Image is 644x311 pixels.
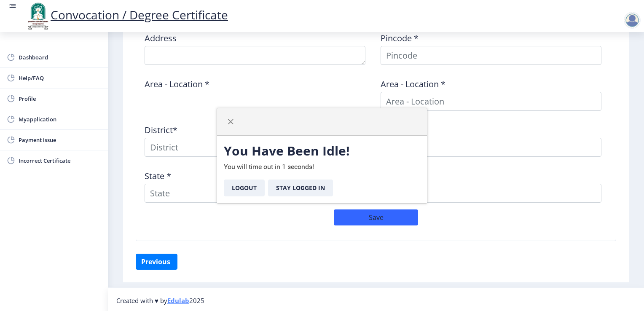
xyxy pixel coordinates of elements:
[381,184,601,203] input: State
[224,142,420,159] h3: You Have Been Idle!
[145,34,177,43] label: Address
[217,136,427,203] div: You will time out in 1 seconds!
[381,138,601,157] input: District
[268,180,333,196] button: Stay Logged In
[381,80,445,88] label: Area - Location *
[19,114,101,124] span: Myapplication
[19,73,101,83] span: Help/FAQ
[25,7,228,23] a: Convocation / Degree Certificate
[136,254,177,270] button: Previous ‍
[381,34,419,43] label: Pincode *
[145,138,365,157] input: District
[381,92,601,111] input: Area - Location
[25,2,51,30] img: logo
[19,155,101,166] span: Incorrect Certificate
[381,46,601,65] input: Pincode
[145,80,209,88] label: Area - Location *
[116,296,204,305] span: Created with ♥ by 2025
[19,135,101,145] span: Payment issue
[334,209,418,225] button: Save
[167,296,189,305] a: Edulab
[224,180,265,196] button: Logout
[19,94,101,104] span: Profile
[145,172,171,180] label: State *
[145,184,365,203] input: State
[145,126,177,134] label: District*
[19,52,101,62] span: Dashboard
